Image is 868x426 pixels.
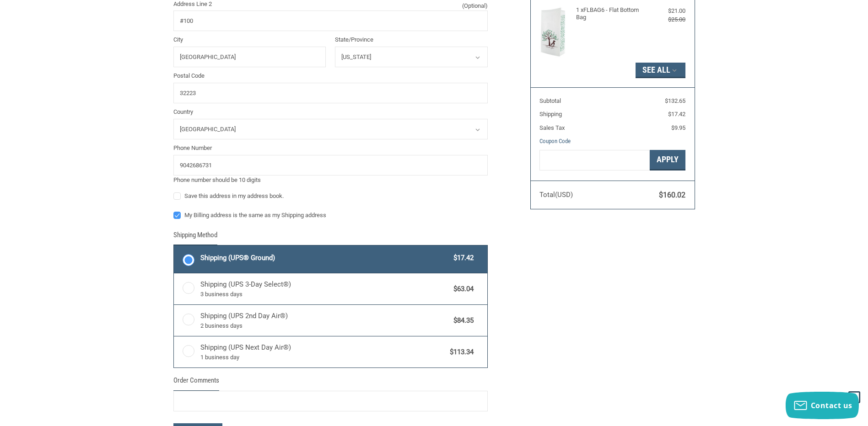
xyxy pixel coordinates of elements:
span: $9.95 [671,124,685,131]
label: Postal Code [173,71,488,80]
span: $63.04 [449,284,474,294]
button: Contact us [786,392,859,419]
span: Shipping (UPS 2nd Day Air®) [200,311,449,330]
label: Save this address in my address book. [173,192,488,200]
span: 1 business day [200,353,446,362]
div: $21.00 [649,6,685,16]
span: Contact us [811,400,852,410]
legend: Shipping Method [173,230,217,245]
span: Shipping [539,111,562,117]
span: Shipping (UPS 3-Day Select®) [200,279,449,298]
span: Sales Tax [539,124,565,131]
button: Apply [650,150,685,170]
span: $132.65 [665,97,685,104]
div: Phone number should be 10 digits [173,176,488,185]
h4: 1 x FLBAG6 - Flat Bottom Bag [576,6,647,21]
legend: Order Comments [173,375,219,390]
span: $113.34 [446,347,474,357]
span: $17.42 [449,253,474,263]
div: $25.00 [649,15,685,24]
label: My Billing address is the same as my Shipping address [173,212,488,219]
label: Country [173,107,488,117]
small: (Optional) [462,1,488,11]
span: $84.35 [449,315,474,326]
span: Shipping (UPS® Ground) [200,253,449,263]
span: Shipping (UPS Next Day Air®) [200,342,446,362]
a: Coupon Code [539,138,571,144]
input: Gift Certificate or Coupon Code [539,150,650,170]
span: $17.42 [668,111,685,117]
label: Phone Number [173,144,488,153]
span: Total (USD) [539,191,573,199]
span: $160.02 [659,191,685,199]
span: 2 business days [200,321,449,330]
label: State/Province [335,35,488,44]
label: City [173,35,326,44]
button: See All [636,63,685,78]
span: 3 business days [200,290,449,299]
span: Subtotal [539,97,561,104]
